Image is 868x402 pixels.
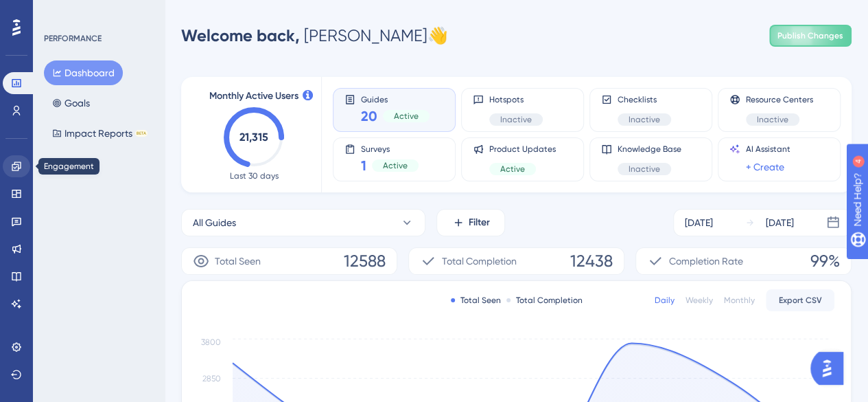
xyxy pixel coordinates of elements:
[383,160,408,171] span: Active
[436,209,505,236] button: Filter
[451,295,501,306] div: Total Seen
[746,94,813,105] span: Resource Centers
[201,337,221,347] tspan: 3800
[239,131,268,144] text: 21,315
[202,374,221,383] tspan: 2850
[230,170,279,181] span: Last 30 days
[769,25,852,47] button: Publish Changes
[669,253,743,269] span: Completion Rate
[442,253,517,269] span: Total Completion
[685,214,713,231] div: [DATE]
[489,144,556,155] span: Product Updates
[724,295,755,306] div: Monthly
[44,91,98,115] button: Goals
[193,214,236,231] span: All Guides
[361,144,419,153] span: Surveys
[766,214,794,231] div: [DATE]
[746,144,790,155] span: AI Assistant
[685,295,713,306] div: Weekly
[361,94,430,104] span: Guides
[500,164,525,175] span: Active
[629,114,660,125] span: Inactive
[570,250,613,272] span: 12438
[489,94,543,105] span: Hotspots
[135,130,148,137] div: BETA
[44,33,102,44] div: PERFORMANCE
[629,164,660,175] span: Inactive
[32,3,86,20] span: Need Help?
[361,107,377,126] span: 20
[810,250,840,272] span: 99%
[394,111,419,122] span: Active
[655,295,675,306] div: Daily
[181,209,425,236] button: All Guides
[95,7,99,18] div: 4
[779,295,822,306] span: Export CSV
[777,30,843,41] span: Publish Changes
[344,250,386,272] span: 12588
[766,289,834,311] button: Export CSV
[181,25,448,47] div: [PERSON_NAME] 👋
[44,121,156,146] button: Impact ReportsBETA
[618,94,671,105] span: Checklists
[361,156,366,175] span: 1
[209,88,298,104] span: Monthly Active Users
[506,295,583,306] div: Total Completion
[618,144,681,155] span: Knowledge Base
[469,214,490,231] span: Filter
[500,114,532,125] span: Inactive
[215,253,261,269] span: Total Seen
[746,159,784,175] a: + Create
[181,25,300,45] span: Welcome back,
[44,60,123,85] button: Dashboard
[810,348,852,389] iframe: UserGuiding AI Assistant Launcher
[757,114,788,125] span: Inactive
